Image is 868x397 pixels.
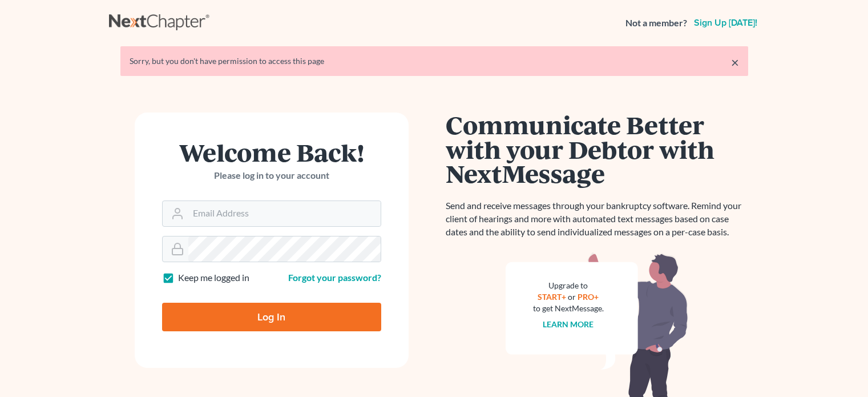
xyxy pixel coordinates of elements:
[446,113,748,186] h1: Communicate Better with your Debtor with NextMessage
[533,303,604,314] div: to get NextMessage.
[130,55,739,67] div: Sorry, but you don't have permission to access this page
[178,271,249,284] label: Keep me logged in
[533,280,604,291] div: Upgrade to
[692,18,760,27] a: Sign up [DATE]!
[578,292,599,302] a: PRO+
[543,319,594,329] a: Learn more
[188,201,381,226] input: Email Address
[731,55,739,69] a: ×
[288,272,381,283] a: Forgot your password?
[538,292,566,302] a: START+
[162,303,381,331] input: Log In
[568,292,576,302] span: or
[162,169,381,182] p: Please log in to your account
[625,17,687,30] strong: Not a member?
[446,199,748,239] p: Send and receive messages through your bankruptcy software. Remind your client of hearings and mo...
[162,140,381,165] h1: Welcome Back!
